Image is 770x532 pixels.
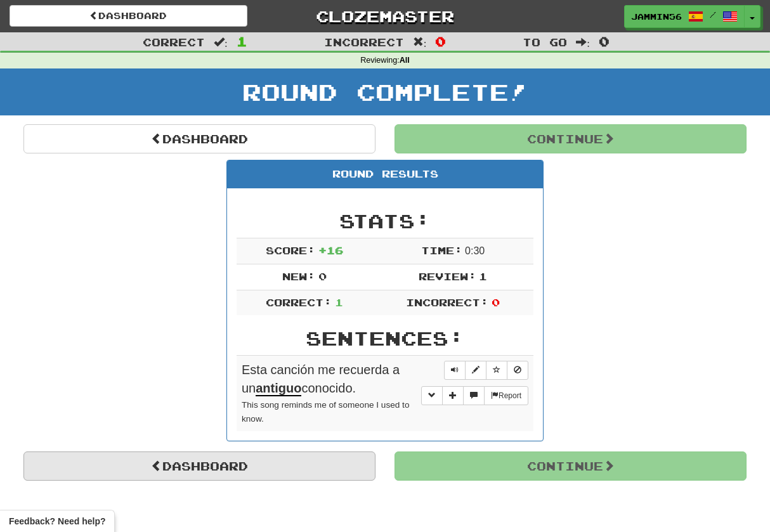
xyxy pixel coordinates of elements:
strong: All [400,56,410,65]
h1: Round Complete! [4,79,766,105]
span: Time: [421,244,462,256]
span: : [413,37,427,48]
span: New: [282,270,315,282]
button: Report [484,386,528,405]
a: Clozemaster [266,5,504,27]
button: Toggle grammar [421,386,443,405]
div: Sentence controls [444,361,528,380]
a: Dashboard [10,5,247,27]
span: Esta canción me recuerda a un conocido. [242,363,400,396]
button: Toggle favorite [486,361,507,380]
span: 0 [492,296,500,308]
h2: Stats: [237,211,533,231]
span: 1 [479,270,487,282]
span: Review: [419,270,476,282]
span: + 16 [318,244,343,256]
a: Dashboard [23,451,375,481]
span: jammin56 [631,11,682,22]
span: : [576,37,590,48]
button: Continue [395,124,747,153]
span: Open feedback widget [9,515,105,528]
button: Add sentence to collection [442,386,464,405]
span: Score: [266,244,315,256]
div: More sentence controls [421,386,528,405]
span: 0 [599,34,610,49]
span: : [214,37,228,48]
button: Edit sentence [465,361,486,380]
span: 0 : 30 [465,245,485,256]
a: jammin56 / [624,5,745,28]
span: Correct: [266,296,332,308]
span: Incorrect: [406,296,488,308]
div: Round Results [227,160,543,188]
span: 1 [237,34,247,49]
h2: Sentences: [237,328,533,349]
span: To go [523,36,567,48]
button: Continue [395,451,747,481]
span: 0 [435,34,446,49]
span: Correct [143,36,205,48]
small: This song reminds me of someone I used to know. [242,400,409,424]
button: Play sentence audio [444,361,466,380]
button: Toggle ignore [507,361,528,380]
u: antiguo [256,381,301,396]
span: / [710,10,716,19]
span: Incorrect [324,36,404,48]
a: Dashboard [23,124,375,153]
span: 1 [335,296,343,308]
span: 0 [318,270,327,282]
